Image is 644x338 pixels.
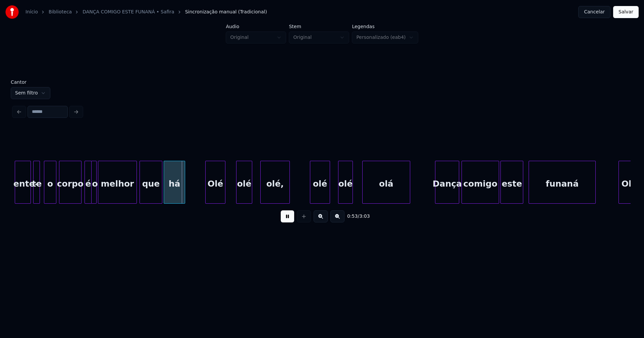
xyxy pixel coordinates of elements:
[11,80,50,84] label: Cantor
[25,9,38,15] a: Início
[359,213,370,220] span: 3:03
[83,9,174,15] a: DANÇA COMIGO ESTE FUNANÁ • Safira
[347,213,358,220] span: 0:53
[347,213,363,220] div: /
[49,9,72,15] a: Biblioteca
[226,24,286,29] label: Áudio
[5,5,19,19] img: youka
[352,24,418,29] label: Legendas
[25,9,267,15] nav: breadcrumb
[289,24,349,29] label: Stem
[185,9,267,15] span: Sincronização manual (Tradicional)
[578,6,610,18] button: Cancelar
[613,6,639,18] button: Salvar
